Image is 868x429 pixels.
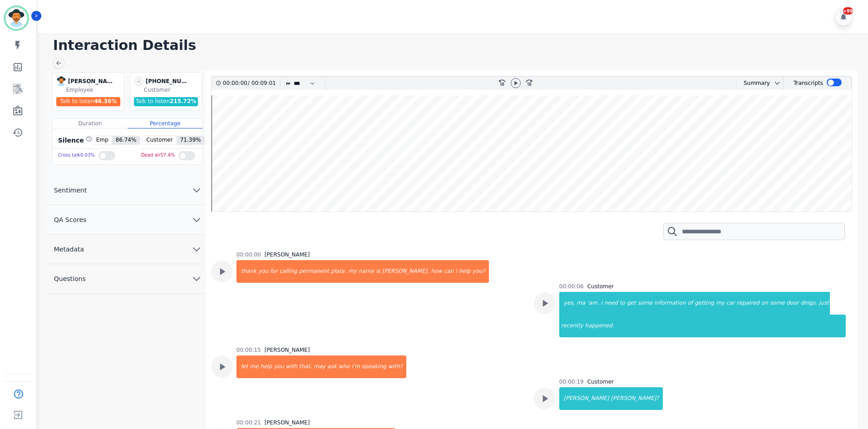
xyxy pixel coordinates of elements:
div: ask [326,355,338,378]
div: [PERSON_NAME] [68,76,113,86]
div: getting [694,292,715,315]
div: i'm [350,355,360,378]
div: get [626,292,637,315]
div: plate. [330,260,347,283]
div: information [653,292,686,315]
div: some [769,292,786,315]
svg: chevron down [774,79,781,87]
button: Sentiment chevron down [47,176,206,205]
span: Metadata [47,245,91,254]
div: Dead air 57.4 % [141,149,175,162]
div: calling [279,260,298,283]
button: Metadata chevron down [47,235,206,264]
span: Questions [47,274,93,283]
div: repaired [736,292,760,315]
div: help [458,260,472,283]
div: 00:00:00 [223,77,248,90]
div: with [285,355,298,378]
div: you [257,260,269,283]
div: i [600,292,603,315]
div: my [347,260,358,283]
div: Customer [144,86,200,94]
div: on [760,292,769,315]
div: happened. [584,315,846,337]
div: for [269,260,279,283]
div: [PERSON_NAME] [265,346,310,354]
div: of [687,292,694,315]
div: just [818,292,830,315]
div: with? [387,355,406,378]
div: can [443,260,455,283]
div: you [273,355,285,378]
svg: chevron down [191,273,202,284]
div: 'am. [586,292,600,315]
div: Transcripts [794,77,823,90]
div: speaking [361,355,387,378]
div: ma [576,292,586,315]
div: name [358,260,375,283]
div: i [454,260,458,283]
div: permanent [298,260,330,283]
span: 46.36 % [94,98,117,104]
span: Sentiment [47,186,94,195]
div: 00:00:21 [237,419,261,426]
span: 215.72 % [170,98,196,104]
div: 00:00:06 [559,283,584,290]
span: QA Scores [47,215,94,224]
div: my [715,292,725,315]
div: door [786,292,800,315]
div: how [430,260,443,283]
div: need [603,292,619,315]
h1: Interaction Details [53,37,859,54]
div: to [619,292,626,315]
div: who [338,355,351,378]
div: 00:00:19 [559,378,584,385]
div: 00:09:01 [250,77,275,90]
div: dings. [800,292,818,315]
div: Employee [66,86,122,94]
div: me [249,355,259,378]
button: Questions chevron down [47,264,206,294]
div: [PHONE_NUMBER] [146,76,191,86]
svg: chevron down [191,185,202,196]
span: Customer [143,136,176,144]
div: you? [472,260,489,283]
div: Customer [587,283,614,290]
div: may [313,355,326,378]
div: Talk to listen [56,97,121,106]
span: - [134,76,144,86]
div: [PERSON_NAME] [560,387,610,410]
div: 00:00:15 [237,346,261,354]
div: Customer [587,378,614,385]
div: that. [298,355,313,378]
div: [PERSON_NAME] [265,419,310,426]
div: car [725,292,736,315]
div: 00:00:00 [237,251,261,258]
div: Duration [53,118,128,128]
div: some [637,292,654,315]
div: recently [560,315,584,337]
div: thank [237,260,257,283]
span: 71.39 % [177,136,205,144]
svg: chevron down [191,214,202,225]
img: Bordered avatar [5,7,27,29]
svg: chevron down [191,244,202,255]
div: let [237,355,249,378]
div: Summary [736,77,770,90]
div: [PERSON_NAME]? [610,387,662,410]
div: [PERSON_NAME]. [381,260,430,283]
div: [PERSON_NAME] [265,251,310,258]
div: Silence [56,136,92,145]
div: help [259,355,273,378]
div: Percentage [128,118,202,128]
button: QA Scores chevron down [47,205,206,235]
div: / [223,77,278,90]
div: Cross talk 0.03 % [58,149,95,162]
div: yes, [560,292,576,315]
div: is [375,260,381,283]
span: Emp [93,136,112,144]
span: 86.74 % [112,136,140,144]
button: chevron down [770,79,781,87]
div: +99 [843,7,853,15]
div: Talk to listen [134,97,198,106]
